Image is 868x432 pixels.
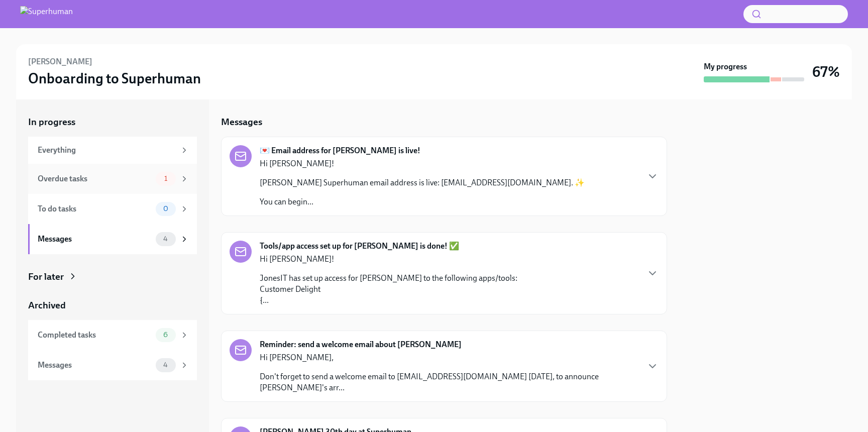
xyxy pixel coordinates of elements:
div: For later [28,270,64,283]
strong: Reminder: send a welcome email about [PERSON_NAME] [260,339,462,350]
span: 4 [157,361,174,369]
p: Don't forget to send a welcome email to [EMAIL_ADDRESS][DOMAIN_NAME] [DATE], to announce [PERSON_... [260,371,638,393]
p: Hi [PERSON_NAME]! [260,158,585,169]
p: You can begin... [260,196,585,207]
span: 4 [157,235,174,243]
h5: Messages [221,116,262,129]
span: 1 [158,175,173,182]
div: Messages [38,360,152,371]
a: Completed tasks6 [28,320,197,350]
div: Completed tasks [38,330,152,341]
div: Overdue tasks [38,173,152,184]
a: Archived [28,299,197,312]
p: Hi [PERSON_NAME]! [260,254,517,265]
strong: My progress [704,61,747,72]
strong: 💌 Email address for [PERSON_NAME] is live! [260,145,420,156]
span: 6 [157,331,174,339]
strong: Tools/app access set up for [PERSON_NAME] is done! ✅ [260,241,459,252]
a: In progress [28,116,197,129]
div: Everything [38,145,176,156]
a: Messages4 [28,224,197,254]
p: JonesIT has set up access for [PERSON_NAME] to the following apps/tools: Customer Delight {... [260,273,517,306]
a: For later [28,270,197,283]
h3: Onboarding to Superhuman [28,69,201,87]
a: Everything [28,137,197,164]
p: Hi [PERSON_NAME], [260,352,638,363]
a: Messages4 [28,350,197,380]
a: Overdue tasks1 [28,164,197,194]
a: To do tasks0 [28,194,197,224]
h3: 67% [812,63,840,81]
span: 0 [157,205,174,212]
div: To do tasks [38,203,152,214]
p: [PERSON_NAME] Superhuman email address is live: [EMAIL_ADDRESS][DOMAIN_NAME]. ✨ [260,177,585,188]
img: Superhuman [20,6,73,22]
div: Messages [38,234,152,245]
h6: [PERSON_NAME] [28,56,92,67]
